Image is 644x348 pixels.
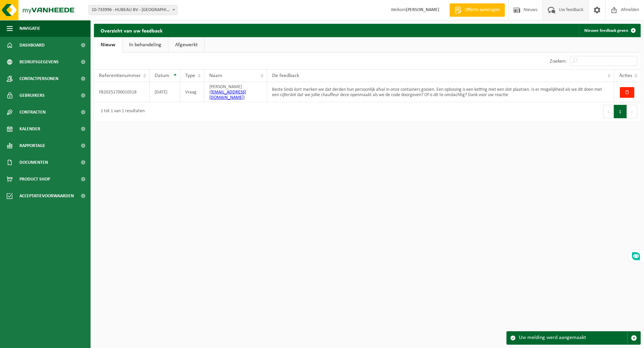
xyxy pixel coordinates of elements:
[519,332,627,344] div: Uw melding werd aangemaakt
[94,24,169,37] h2: Overzicht van uw feedback
[180,82,204,102] td: Vraag
[627,105,637,118] button: Next
[19,154,48,171] span: Documenten
[614,105,627,118] button: 1
[155,73,169,78] span: Datum
[19,171,50,188] span: Product Shop
[209,90,246,100] a: [EMAIL_ADDRESS][DOMAIN_NAME]
[272,73,299,78] span: De feedback
[168,37,204,53] a: Afgewerkt
[550,59,567,64] label: Zoeken:
[94,37,122,53] a: Nieuw
[267,82,614,102] td: Beste Sinds kort merken we dat derden hun persoonlijk afval in onze containers gooien. Een oploss...
[204,82,267,102] td: [PERSON_NAME] ( )
[89,5,177,15] span: 10-733996 - HUBEAU BV - OUDENAARDE
[97,106,145,118] div: 1 tot 1 van 1 resultaten
[209,73,222,78] span: Naam
[406,7,439,12] strong: [PERSON_NAME]
[463,7,501,13] span: Offerte aanvragen
[89,5,177,15] span: 10-733996 - HUBEAU BV - OUDENAARDE
[19,104,46,121] span: Contracten
[122,37,168,53] a: In behandeling
[185,73,195,78] span: Type
[94,82,150,102] td: FB20251700010518
[19,121,40,137] span: Kalender
[19,20,40,37] span: Navigatie
[603,105,614,118] button: Previous
[579,24,640,37] a: Nieuwe feedback geven
[19,54,59,70] span: Bedrijfsgegevens
[619,73,632,78] span: Acties
[19,137,45,154] span: Rapportage
[19,37,45,54] span: Dashboard
[19,188,74,204] span: Acceptatievoorwaarden
[99,73,141,78] span: Referentienummer
[19,70,58,87] span: Contactpersonen
[449,3,505,17] a: Offerte aanvragen
[19,87,45,104] span: Gebruikers
[150,82,180,102] td: [DATE]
